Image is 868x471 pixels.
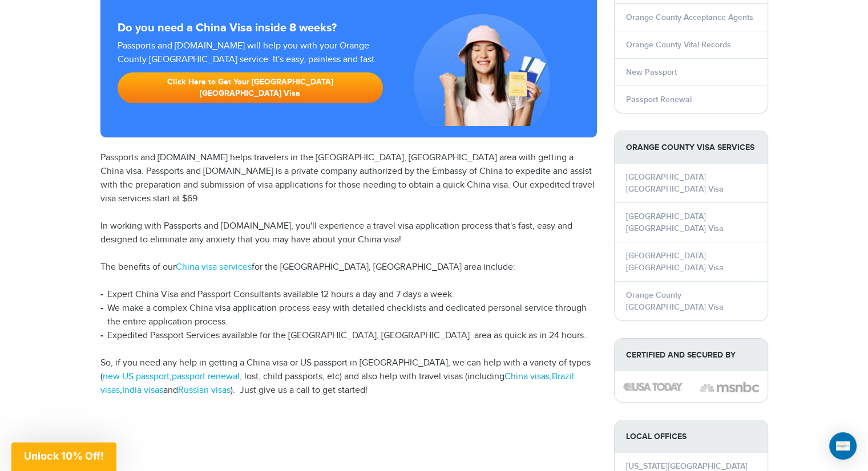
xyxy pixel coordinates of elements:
[626,67,677,77] a: New Passport
[176,262,252,273] a: China visa services
[172,371,240,382] a: passport renewal
[615,339,768,371] strong: Certified and Secured by
[122,385,163,396] a: India visas
[24,450,104,462] span: Unlock 10% Off!
[626,13,753,22] a: Orange County Acceptance Agents
[829,432,857,460] div: Open Intercom Messenger
[700,380,759,394] img: image description
[100,302,597,329] li: We make a complex China visa application process easy with detailed checklists and dedicated pers...
[113,39,388,109] div: Passports and [DOMAIN_NAME] will help you with your Orange County [GEOGRAPHIC_DATA] service. It's...
[626,172,724,194] a: [GEOGRAPHIC_DATA] [GEOGRAPHIC_DATA] Visa
[103,371,169,382] a: new US passport
[626,40,731,50] a: Orange County Vital Records
[615,420,768,453] strong: LOCAL OFFICES
[100,371,574,396] a: Brazil visas
[626,290,724,312] a: Orange County [GEOGRAPHIC_DATA] Visa
[626,251,724,273] a: [GEOGRAPHIC_DATA] [GEOGRAPHIC_DATA] Visa
[118,72,383,103] a: Click Here to Get Your [GEOGRAPHIC_DATA] [GEOGRAPHIC_DATA] Visa
[626,212,724,233] a: [GEOGRAPHIC_DATA] [GEOGRAPHIC_DATA] Visa
[100,288,597,302] li: Expert China Visa and Passport Consultants available 12 hours a day and 7 days a week.
[100,261,597,274] p: The benefits of our for the [GEOGRAPHIC_DATA], [GEOGRAPHIC_DATA] area include:
[504,371,550,382] a: China visas
[100,151,597,206] p: Passports and [DOMAIN_NAME] helps travelers in the [GEOGRAPHIC_DATA], [GEOGRAPHIC_DATA] area with...
[100,329,597,343] li: Expedited Passport Services available for the [GEOGRAPHIC_DATA], [GEOGRAPHIC_DATA] area as quick ...
[178,385,231,396] a: Russian visas
[626,95,692,104] a: Passport Renewal
[118,21,580,35] strong: Do you need a China Visa inside 8 weeks?
[11,442,116,471] div: Unlock 10% Off!
[615,131,768,164] strong: Orange County Visa Services
[623,383,683,391] img: image description
[100,356,597,397] p: So, if you need any help in getting a China visa or US passport in [GEOGRAPHIC_DATA], we can help...
[100,220,597,247] p: In working with Passports and [DOMAIN_NAME], you'll experience a travel visa application process ...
